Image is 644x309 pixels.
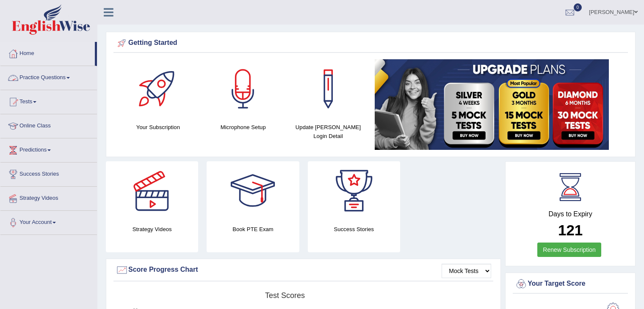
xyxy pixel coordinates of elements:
a: Tests [0,90,97,111]
a: Renew Subscription [537,243,601,257]
a: Home [0,42,95,63]
img: small5.jpg [375,59,609,150]
h4: Microphone Setup [205,123,282,132]
div: Score Progress Chart [116,264,491,276]
a: Strategy Videos [0,187,97,208]
h4: Book PTE Exam [207,225,299,234]
h4: Success Stories [308,225,400,234]
h4: Your Subscription [120,123,196,132]
h4: Update [PERSON_NAME] Login Detail [290,123,367,141]
h4: Strategy Videos [106,225,198,234]
a: Practice Questions [0,66,97,87]
span: 0 [574,3,582,11]
h4: Days to Expiry [515,210,626,218]
a: Predictions [0,138,97,160]
div: Your Target Score [515,278,626,290]
b: 121 [558,222,583,238]
a: Your Account [0,211,97,232]
tspan: Test scores [265,291,305,300]
a: Success Stories [0,163,97,184]
a: Online Class [0,114,97,135]
div: Getting Started [116,37,626,50]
